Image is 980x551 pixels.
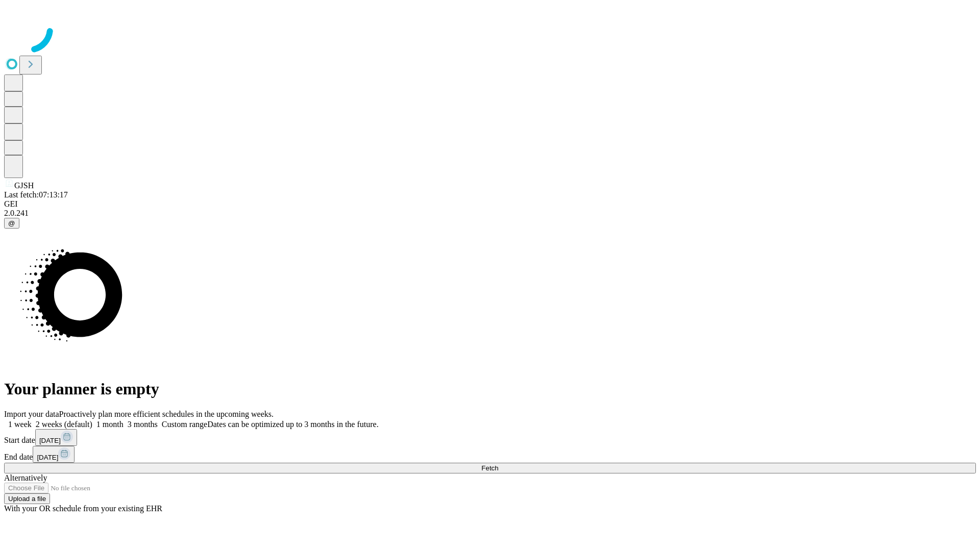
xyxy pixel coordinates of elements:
[4,504,162,513] span: With your OR schedule from your existing EHR
[14,181,34,190] span: GJSH
[4,209,976,218] div: 2.0.241
[4,218,19,229] button: @
[4,190,68,199] span: Last fetch: 07:13:17
[4,199,976,209] div: GEI
[4,493,50,504] button: Upload a file
[33,446,75,463] button: [DATE]
[4,446,976,463] div: End date
[481,464,498,472] span: Fetch
[39,437,61,444] span: [DATE]
[4,473,47,482] span: Alternatively
[4,463,976,473] button: Fetch
[4,380,976,398] h1: Your planner is empty
[37,454,58,461] span: [DATE]
[128,420,158,429] span: 3 months
[8,219,15,227] span: @
[59,410,274,418] span: Proactively plan more efficient schedules in the upcoming weeks.
[8,420,32,429] span: 1 week
[35,429,77,446] button: [DATE]
[162,420,207,429] span: Custom range
[36,420,92,429] span: 2 weeks (default)
[207,420,378,429] span: Dates can be optimized up to 3 months in the future.
[4,429,976,446] div: Start date
[96,420,124,429] span: 1 month
[4,410,59,418] span: Import your data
